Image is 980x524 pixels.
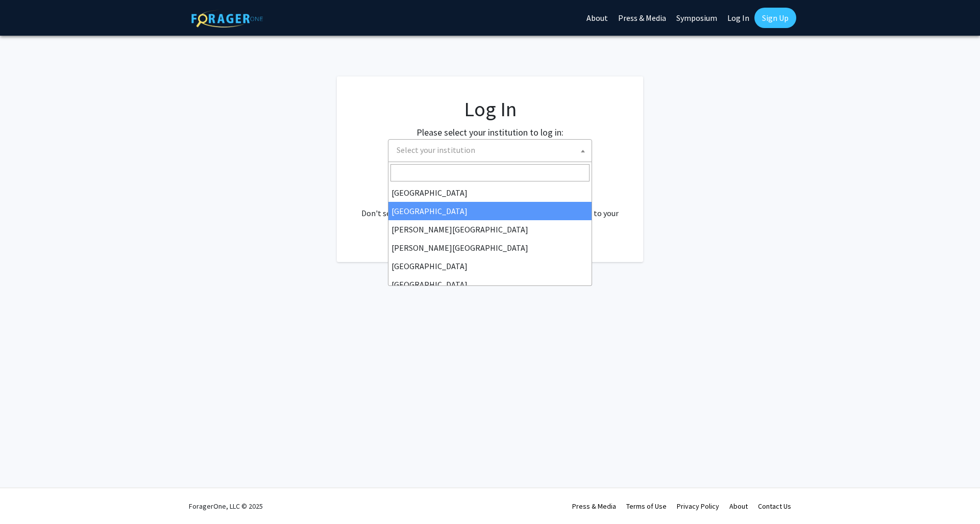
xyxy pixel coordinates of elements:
[729,502,748,511] a: About
[388,275,592,294] li: [GEOGRAPHIC_DATA]
[754,8,796,28] a: Sign Up
[388,184,592,202] li: [GEOGRAPHIC_DATA]
[416,125,563,139] label: Please select your institution to log in:
[388,257,592,275] li: [GEOGRAPHIC_DATA]
[357,182,623,231] div: No account? . Don't see your institution? about bringing ForagerOne to your institution.
[388,202,592,220] li: [GEOGRAPHIC_DATA]
[357,97,623,121] h1: Log In
[572,502,616,511] a: Press & Media
[388,239,592,257] li: [PERSON_NAME][GEOGRAPHIC_DATA]
[626,502,667,511] a: Terms of Use
[8,478,43,516] iframe: Chat
[189,488,263,524] div: ForagerOne, LLC © 2025
[191,10,263,28] img: ForagerOne Logo
[388,220,592,239] li: [PERSON_NAME][GEOGRAPHIC_DATA]
[758,502,791,511] a: Contact Us
[397,145,475,155] span: Select your institution
[388,139,592,162] span: Select your institution
[677,502,719,511] a: Privacy Policy
[393,140,592,161] span: Select your institution
[390,164,590,181] input: Search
